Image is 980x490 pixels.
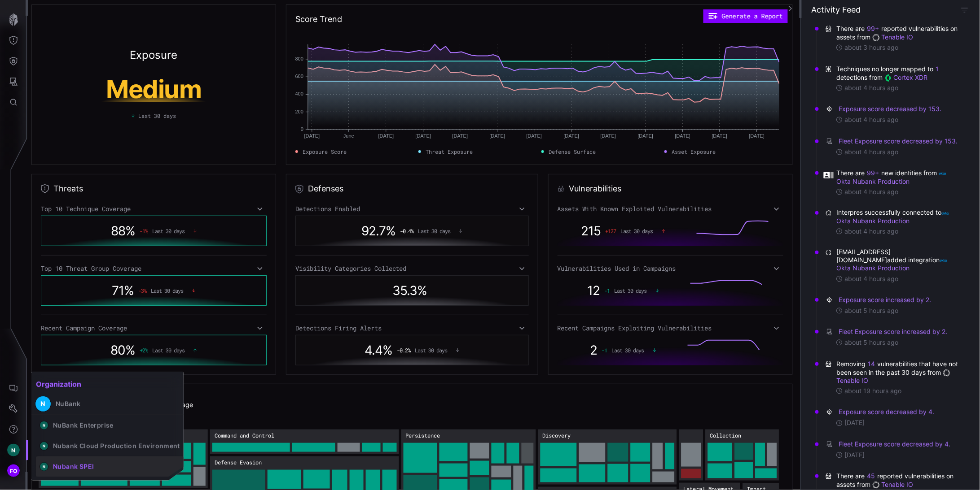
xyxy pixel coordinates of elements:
[53,421,114,429] div: NuBank Enterprise
[40,398,45,409] span: N
[31,393,184,415] button: NNuBank
[43,422,45,429] span: N
[36,456,184,477] button: NNubank SPEI
[56,400,80,408] div: NuBank
[36,436,184,456] button: NNubank Cloud Production Environment
[53,442,180,450] div: Nubank Cloud Production Environment
[53,463,94,471] div: Nubank SPEI
[36,415,184,436] button: NNuBank Enterprise
[43,443,45,449] span: N
[43,464,45,470] span: N
[31,375,184,393] h2: Organization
